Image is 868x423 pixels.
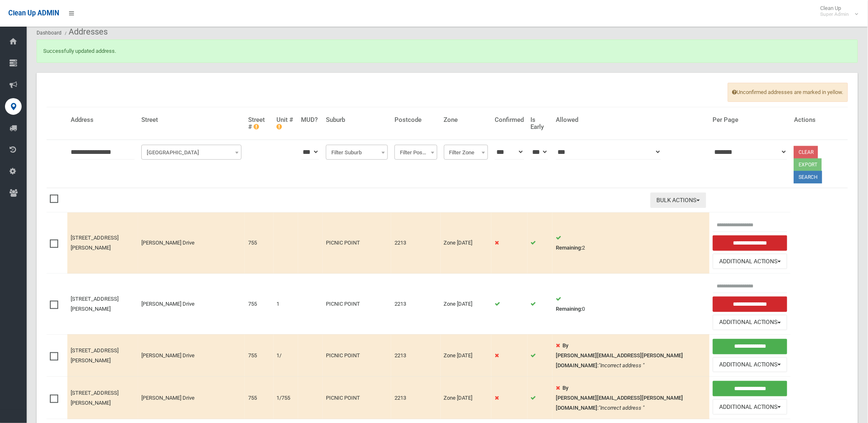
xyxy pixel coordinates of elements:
td: 755 [245,377,273,419]
h4: Street # [248,116,270,130]
td: 1/ [274,334,298,377]
td: 755 [245,274,273,335]
td: [PERSON_NAME] Drive [138,377,245,419]
h4: Address [71,116,135,124]
a: Clear [794,146,818,158]
span: Filter Zone [444,145,488,160]
td: PICNIC POINT [323,377,391,419]
td: [PERSON_NAME] Drive [138,274,245,335]
em: "Incorrect address " [599,405,644,411]
span: Filter Postcode [397,147,435,158]
td: : [552,377,710,419]
strong: By [PERSON_NAME][EMAIL_ADDRESS][PERSON_NAME][DOMAIN_NAME] [556,385,683,411]
h4: Per Page [713,116,787,124]
a: [STREET_ADDRESS][PERSON_NAME] [71,347,118,364]
td: 2213 [391,213,440,274]
td: 2213 [391,274,440,335]
button: Additional Actions [713,315,787,330]
span: Clean Up ADMIN [8,9,59,17]
strong: By [PERSON_NAME][EMAIL_ADDRESS][PERSON_NAME][DOMAIN_NAME] [556,342,683,369]
span: Filter Postcode [395,145,437,160]
h4: Street [141,116,242,124]
td: 0 [552,274,710,335]
span: Clean Up [816,5,858,17]
td: 1 [274,274,298,335]
h4: Is Early [531,116,550,130]
td: [PERSON_NAME] Drive [138,334,245,377]
button: Additional Actions [713,399,787,415]
li: Addresses [63,24,108,40]
td: 1/755 [274,377,298,419]
a: [STREET_ADDRESS][PERSON_NAME] [71,235,118,251]
h4: Postcode [395,116,437,124]
td: Zone [DATE] [441,377,492,419]
h4: MUD? [301,116,320,124]
strong: Remaining: [556,306,582,312]
h4: Unit # [277,116,295,130]
td: [PERSON_NAME] Drive [138,213,245,274]
h4: Actions [794,116,845,124]
h4: Allowed [556,116,706,124]
td: 2213 [391,334,440,377]
td: Zone [DATE] [441,213,492,274]
td: 755 [245,334,273,377]
button: Additional Actions [713,357,787,373]
a: Dashboard [37,30,62,36]
span: Filter Suburb [328,147,386,158]
td: 755 [245,213,273,274]
button: Search [794,171,822,183]
button: Bulk Actions [651,193,706,208]
td: Zone [DATE] [441,334,492,377]
td: PICNIC POINT [323,334,391,377]
small: Super Admin [821,11,849,17]
h4: Zone [444,116,488,124]
a: [STREET_ADDRESS][PERSON_NAME] [71,296,118,312]
span: Unconfirmed addresses are marked in yellow. [728,83,848,102]
td: Zone [DATE] [441,274,492,335]
strong: Remaining: [556,245,582,251]
em: "Incorrect address " [599,362,644,369]
a: [STREET_ADDRESS][PERSON_NAME] [71,390,118,406]
td: PICNIC POINT [323,213,391,274]
td: PICNIC POINT [323,274,391,335]
div: Successfully updated address. [37,40,858,63]
td: 2 [552,213,710,274]
span: Filter Street [143,147,239,158]
h4: Suburb [326,116,388,124]
td: : [552,334,710,377]
button: Export [794,158,822,171]
h4: Confirmed [495,116,524,124]
span: Filter Zone [446,147,486,158]
span: Filter Suburb [326,145,388,160]
span: Filter Street [141,145,242,160]
button: Additional Actions [713,254,787,269]
td: 2213 [391,377,440,419]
